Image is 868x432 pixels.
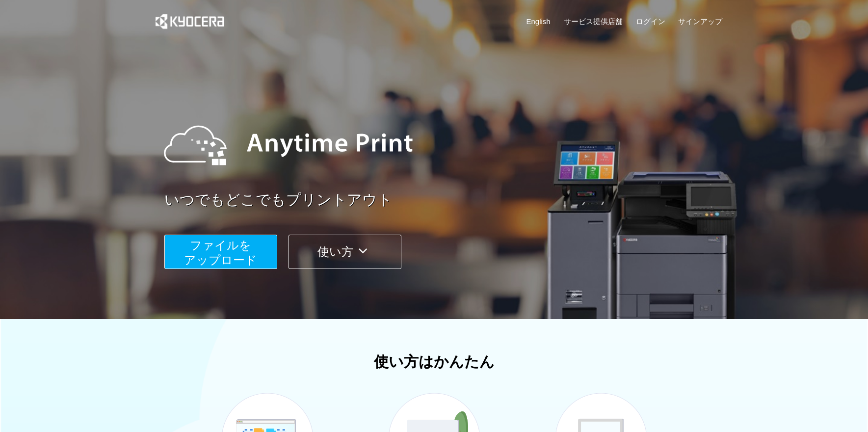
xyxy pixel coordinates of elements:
span: ファイルを ​​アップロード [184,239,257,267]
a: サインアップ [678,16,722,27]
button: ファイルを​​アップロード [164,235,277,269]
a: English [526,16,551,27]
a: サービス提供店舗 [564,16,623,27]
a: ログイン [636,16,665,27]
a: いつでもどこでもプリントアウト [164,189,729,211]
button: 使い方 [289,235,401,269]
